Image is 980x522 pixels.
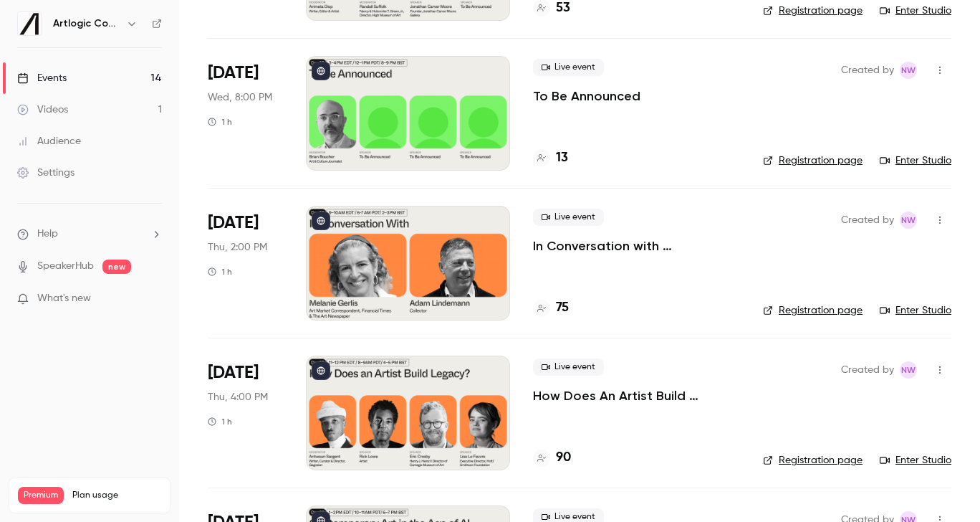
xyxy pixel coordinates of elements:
[208,390,268,404] span: Thu, 4:00 PM
[841,361,894,379] span: Created by
[556,298,569,318] h4: 75
[72,490,161,501] span: Plan usage
[763,153,863,168] a: Registration page
[18,12,41,35] img: Artlogic Connect 2025
[37,259,94,274] a: SpeakerHub
[900,361,917,379] span: Natasha Whiffin
[208,62,259,85] span: [DATE]
[900,212,917,229] span: Natasha Whiffin
[841,212,894,229] span: Created by
[208,240,267,255] span: Thu, 2:00 PM
[208,90,272,105] span: Wed, 8:00 PM
[37,227,58,242] span: Help
[208,361,259,384] span: [DATE]
[102,260,131,274] span: new
[880,453,951,468] a: Enter Studio
[841,62,894,79] span: Created by
[880,153,951,168] a: Enter Studio
[18,487,64,504] span: Premium
[880,303,951,318] a: Enter Studio
[208,56,283,171] div: Sep 17 Wed, 8:00 PM (Europe/London)
[208,206,283,321] div: Sep 18 Thu, 2:00 PM (Europe/London)
[533,148,568,168] a: 13
[533,59,604,76] span: Live event
[901,361,916,379] span: NW
[208,266,232,277] div: 1 h
[37,291,91,306] span: What's new
[880,4,951,18] a: Enter Studio
[208,116,232,128] div: 1 h
[533,448,571,468] a: 90
[17,71,67,85] div: Events
[17,227,162,242] li: help-dropdown-opener
[556,148,568,168] h4: 13
[145,293,162,305] iframe: Noticeable Trigger
[533,298,569,318] a: 75
[901,62,916,79] span: NW
[17,166,75,180] div: Settings
[763,453,863,468] a: Registration page
[533,387,740,404] a: How Does An Artist Build Legacy?
[17,134,81,148] div: Audience
[556,448,571,468] h4: 90
[900,62,917,79] span: Natasha Whiffin
[901,212,916,229] span: NW
[533,87,640,105] a: To Be Announced
[208,212,259,234] span: [DATE]
[53,16,120,31] h6: Artlogic Connect 2025
[17,103,68,117] div: Videos
[763,4,863,18] a: Registration page
[208,416,232,427] div: 1 h
[533,237,740,255] a: In Conversation with [PERSON_NAME]
[533,209,604,226] span: Live event
[533,359,604,376] span: Live event
[763,303,863,318] a: Registration page
[208,356,283,470] div: Sep 18 Thu, 4:00 PM (Europe/London)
